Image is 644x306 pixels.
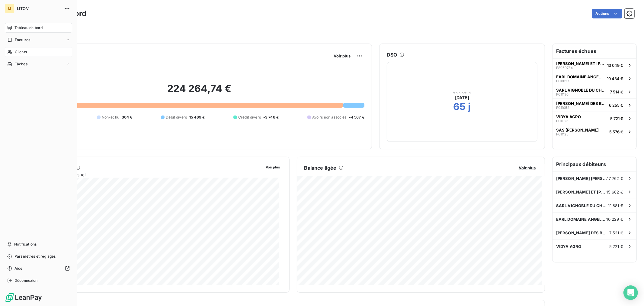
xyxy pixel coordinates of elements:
span: Chiffre d'affaires mensuel [34,171,262,178]
button: [PERSON_NAME] ET [PERSON_NAME]FS05973413 049 € [553,58,636,72]
span: SARL VIGNOBLE DU CHATEAU COUDRAY MONTPENSIER [556,88,607,93]
h6: Principaux débiteurs [553,157,636,171]
span: [PERSON_NAME] DES BOUQUERRIES [556,230,609,235]
h6: Factures échues [553,44,636,58]
button: Voir plus [517,165,537,171]
span: 5 721 € [609,244,623,249]
h6: DSO [387,51,397,58]
span: FC11126 [556,119,569,123]
span: Factures [15,37,30,43]
span: 7 514 € [610,90,623,94]
span: FC11130 [556,93,569,96]
span: FC11027 [556,79,569,83]
h2: 224 264,74 € [34,83,364,101]
span: [PERSON_NAME] ET [PERSON_NAME] [556,190,607,194]
span: [DATE] [455,95,469,101]
span: Voir plus [266,165,280,169]
span: -3 746 € [263,115,279,120]
span: 304 € [122,115,133,120]
span: [PERSON_NAME] DES BOUQUERRIES [556,101,607,106]
img: Logo LeanPay [5,293,42,302]
button: VIDYA AGROFC111265 721 € [553,112,636,125]
span: 15 469 € [189,115,205,120]
span: Déconnexion [14,278,38,283]
button: SARL VIGNOBLE DU CHATEAU COUDRAY MONTPENSIERFC111307 514 € [553,85,636,98]
h2: 65 [453,101,466,113]
span: FS059734 [556,66,573,70]
span: FC11125 [556,132,569,136]
span: 6 255 € [609,103,623,108]
span: 10 434 € [607,76,623,81]
button: EARL DOMAINE ANGELLIAUMEFC1102710 434 € [553,72,636,85]
span: Tableau de bord [14,25,43,31]
span: Voir plus [334,54,351,58]
span: 5 576 € [609,129,623,134]
span: Crédit divers [238,115,261,120]
div: Open Intercom Messenger [623,285,638,300]
span: EARL DOMAINE ANGELLIAUME [556,74,604,79]
span: 11 581 € [608,203,623,208]
span: Paramètres et réglages [14,254,56,259]
span: Clients [15,49,27,55]
h2: j [468,101,471,113]
span: [PERSON_NAME] ET [PERSON_NAME] [556,61,605,66]
button: [PERSON_NAME] DES BOUQUERRIESFC110526 255 € [553,98,636,112]
span: FC11052 [556,106,569,109]
span: Mois actuel [453,91,472,95]
span: 13 049 € [607,63,623,68]
span: Avoirs non associés [312,115,347,120]
span: Tâches [15,61,27,67]
button: SAS [PERSON_NAME]FC111255 576 € [553,125,636,138]
button: Actions [592,9,622,18]
span: VIDYA AGRO [556,244,582,249]
button: Voir plus [264,164,282,170]
span: EARL DOMAINE ANGELLIAUME [556,217,607,222]
span: 10 229 € [607,217,623,222]
span: Notifications [14,242,37,247]
button: Voir plus [332,53,352,59]
span: 7 521 € [609,230,623,235]
span: Non-échu [102,115,119,120]
span: VIDYA AGRO [556,114,581,119]
span: 17 762 € [607,176,623,181]
span: 5 721 € [610,116,623,121]
span: [PERSON_NAME] [PERSON_NAME] [556,176,607,181]
span: Voir plus [519,165,536,170]
span: LITOV [17,6,60,11]
div: LI [5,4,14,13]
span: SAS [PERSON_NAME] [556,128,599,132]
span: Aide [14,266,23,271]
span: -4 567 € [349,115,364,120]
span: SARL VIGNOBLE DU CHATEAU COUDRAY MONTPENSIER [556,203,608,208]
span: Débit divers [166,115,187,120]
span: 15 682 € [607,190,623,194]
h6: Balance âgée [304,164,337,171]
a: Aide [5,264,72,273]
